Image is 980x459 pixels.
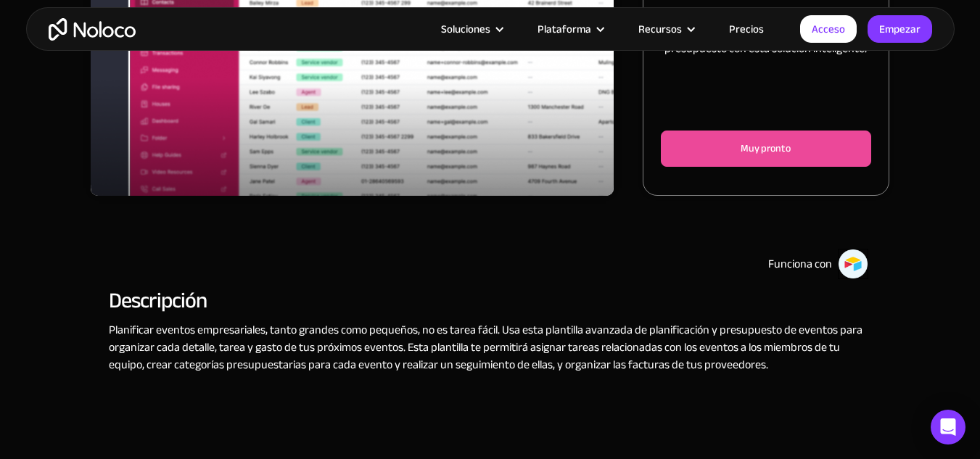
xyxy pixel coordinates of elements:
div: Soluciones [423,20,519,38]
div: Recursos [620,20,711,38]
font: Planificar eventos empresariales, tanto grandes como pequeños, no es tarea fácil. Usa esta planti... [109,319,862,376]
a: hogar [49,18,136,41]
font: Muy pronto [741,138,791,158]
font: Recursos [638,19,682,39]
font: Plataforma [538,19,591,39]
font: Precios [729,19,764,39]
div: Plataforma [519,20,620,38]
div: Abrir Intercom Messenger [931,410,965,444]
font: Soluciones [441,19,490,39]
a: Empezar [868,15,932,43]
a: Acceso [800,15,857,43]
a: Precios [711,20,782,38]
font: Empezar [879,19,921,39]
font: Descripción [109,280,207,321]
font: Acceso [812,19,845,39]
font: Funciona con [768,253,832,275]
img: Mesa de aire [838,249,868,279]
